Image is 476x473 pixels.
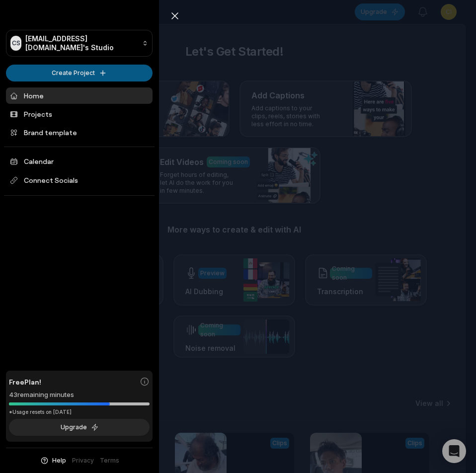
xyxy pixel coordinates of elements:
[40,456,66,465] button: Help
[6,65,153,81] button: Create Project
[6,106,153,122] a: Projects
[6,124,153,141] a: Brand template
[9,419,150,436] button: Upgrade
[6,153,153,169] a: Calendar
[72,456,94,465] a: Privacy
[9,408,150,416] div: *Usage resets on [DATE]
[25,34,138,52] p: [EMAIL_ADDRESS][DOMAIN_NAME]'s Studio
[6,171,153,189] span: Connect Socials
[9,390,150,400] div: 43 remaining minutes
[442,439,466,463] div: Open Intercom Messenger
[9,377,41,387] span: Free Plan!
[6,87,153,104] a: Home
[10,36,21,51] div: CS
[100,456,119,465] a: Terms
[52,456,66,465] span: Help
